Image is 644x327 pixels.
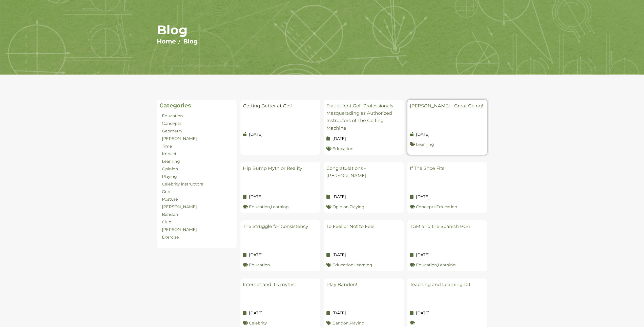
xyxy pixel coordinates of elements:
a: Internet and it's myths [243,282,295,287]
p: [DATE] [243,252,318,258]
a: Blog [183,38,198,45]
a: Grip [162,189,170,194]
a: Learning [271,204,289,209]
a: Education [333,146,354,151]
a: Education [249,204,270,209]
p: [DATE] [326,136,401,142]
a: [PERSON_NAME] [162,204,197,209]
a: Home [157,38,176,45]
a: Learning [162,159,180,164]
a: Education [416,263,437,267]
a: TGM and the Spanish PGA [410,224,470,229]
p: , [243,204,318,210]
a: Play Bandon! [326,282,357,287]
a: [PERSON_NAME] [162,136,197,141]
a: To Feel or Not to Feel [326,224,375,229]
p: [DATE] [326,194,401,200]
p: [DATE] [326,252,401,258]
a: Opinion [162,167,178,171]
a: Playing [349,204,364,209]
a: Concepts [162,121,181,126]
h2: Categories [159,102,234,109]
a: Posture [162,197,178,202]
a: Hip Bump Myth or Reality [243,166,302,171]
a: Playing [162,174,177,179]
p: [DATE] [243,194,318,200]
p: , [326,204,401,210]
p: , [326,320,401,326]
p: , [410,262,485,268]
p: [DATE] [410,310,485,316]
a: Learning [354,263,372,267]
h1: Blog [157,22,487,38]
a: Time [162,144,172,149]
a: Education [333,263,354,267]
a: Exercise [162,235,179,240]
a: Celebrity instructors [162,182,203,186]
p: , [410,204,485,210]
a: The Struggle for Consistency [243,224,308,229]
a: Concepts [416,204,435,209]
p: [DATE] [410,252,485,258]
p: [DATE] [326,310,401,316]
a: Geometry [162,129,182,133]
a: Club [162,220,171,224]
a: [PERSON_NAME] [162,227,197,232]
a: Learning [438,263,456,267]
a: Congratulations - [PERSON_NAME]! [326,166,368,178]
a: Bandon [162,212,178,217]
a: Teaching and Learning 101 [410,282,470,287]
p: [DATE] [410,131,485,137]
a: Impact [162,151,177,156]
a: Education [436,204,457,209]
p: [DATE] [243,131,318,137]
a: Education [249,263,270,267]
a: Bandon [333,321,349,325]
p: , [326,262,401,268]
p: [DATE] [410,194,485,200]
a: Getting Better at Golf [243,103,292,109]
a: Opinion [333,204,349,209]
a: Fraudulent Golf Professionals Masquerading as Authorized Instructors of The Golfing Machine [326,103,393,131]
a: If The Shoe Fits [410,166,444,171]
a: Education [162,113,183,118]
a: Playing [349,321,364,325]
a: Learning [416,142,434,147]
a: [PERSON_NAME] - Great Going! [410,103,483,109]
p: [DATE] [243,310,318,316]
